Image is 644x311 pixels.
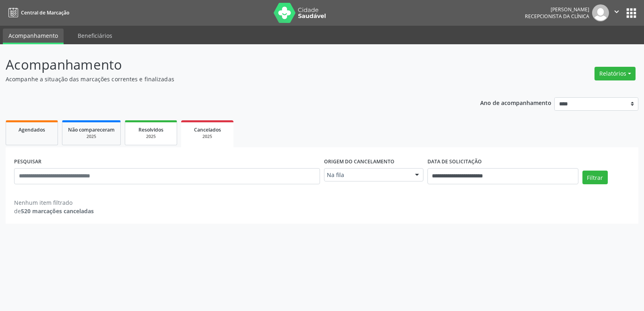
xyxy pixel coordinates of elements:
div: 2025 [187,134,228,140]
img: img [592,4,609,21]
label: Origem do cancelamento [324,156,394,168]
button: Filtrar [582,171,608,184]
span: Na fila [327,171,407,179]
div: 2025 [131,134,171,140]
div: [PERSON_NAME] [525,6,589,13]
a: Acompanhamento [3,29,64,44]
i:  [612,7,621,16]
label: PESQUISAR [14,156,41,168]
p: Ano de acompanhamento [480,97,551,107]
div: Nenhum item filtrado [14,198,94,207]
button: apps [624,6,638,20]
span: Recepcionista da clínica [525,13,589,20]
label: DATA DE SOLICITAÇÃO [427,156,482,168]
p: Acompanhamento [6,55,448,75]
button:  [609,4,624,21]
span: Cancelados [194,126,221,133]
strong: 520 marcações canceladas [21,207,94,215]
span: Central de Marcação [21,9,69,16]
a: Central de Marcação [6,6,69,19]
span: Não compareceram [68,126,115,133]
p: Acompanhe a situação das marcações correntes e finalizadas [6,75,448,83]
span: Resolvidos [138,126,163,133]
a: Beneficiários [72,29,118,43]
div: 2025 [68,134,115,140]
span: Agendados [19,126,45,133]
div: de [14,207,94,215]
button: Relatórios [594,67,636,80]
